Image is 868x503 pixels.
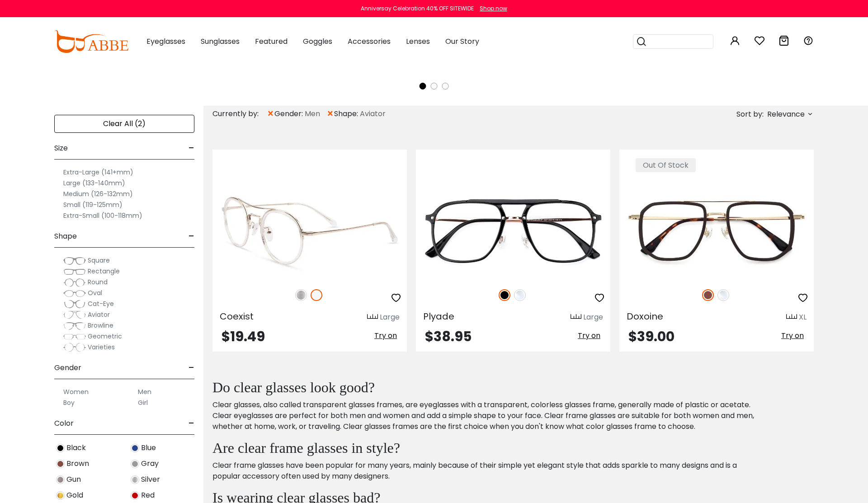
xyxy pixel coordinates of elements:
[189,137,194,159] span: -
[141,442,156,453] span: Blue
[778,330,807,342] button: Try on
[799,312,807,323] div: XL
[212,182,407,279] img: Translucent Coexist - Combination ,Adjust Nose Pads
[619,182,814,279] img: Brown Doxoine - Titanium,TR ,Adjust Nose Pads
[212,400,759,432] p: Clear glasses, also called transparent glasses frames, are eyeglasses with a transparent, colorle...
[303,36,332,47] span: Goggles
[63,278,86,287] img: Round.png
[212,460,759,482] p: Clear frame glasses have been popular for many years, mainly because of their simple yet elegant ...
[348,36,391,47] span: Accessories
[445,36,479,47] span: Our Story
[63,386,89,397] label: Women
[138,397,148,408] label: Girl
[88,321,113,330] span: Browline
[88,299,114,308] span: Cat-Eye
[361,5,474,13] div: Anniversay Celebration 40% OFF SITEWIDE
[66,490,83,501] span: Gold
[326,106,334,122] span: ×
[255,36,288,47] span: Featured
[360,108,386,119] span: Aviator
[54,226,77,247] span: Shape
[189,413,194,434] span: -
[54,137,68,159] span: Size
[66,442,86,453] span: Black
[141,490,155,501] span: Red
[636,158,696,172] span: Out Of Stock
[212,439,759,456] h2: Are clear frame glasses in style?
[189,357,194,379] span: -
[131,491,139,500] img: Red
[514,289,526,301] img: Clear
[767,106,805,122] span: Relevance
[63,310,86,320] img: Aviator.png
[63,167,133,178] label: Extra-Large (141+mm)
[305,108,320,119] span: Men
[63,300,86,309] img: Cat-Eye.png
[88,267,120,276] span: Rectangle
[63,199,123,210] label: Small (119-125mm)
[63,332,86,341] img: Geometric.png
[416,182,610,279] img: Black Plyade - Titanium,TR ,Adjust Nose Pads
[54,115,194,133] div: Clear All (2)
[56,475,65,484] img: Gun
[63,321,86,330] img: Browline.png
[56,444,65,452] img: Black
[367,314,378,320] img: size ruler
[334,108,360,119] span: shape:
[781,330,804,341] span: Try on
[583,312,603,323] div: Large
[571,314,581,320] img: size ruler
[374,330,397,341] span: Try on
[736,109,764,119] span: Sort by:
[88,256,110,265] span: Square
[295,289,307,301] img: Silver
[88,310,110,319] span: Aviator
[66,458,89,469] span: Brown
[222,327,265,346] span: $19.49
[63,289,86,298] img: Oval.png
[578,330,600,341] span: Try on
[425,327,472,346] span: $38.95
[406,36,430,47] span: Lenses
[131,460,139,468] img: Gray
[141,474,160,485] span: Silver
[575,330,603,342] button: Try on
[141,458,159,469] span: Gray
[475,5,507,12] a: Shop now
[267,106,274,122] span: ×
[88,332,122,341] span: Geometric
[131,444,139,452] img: Blue
[189,226,194,247] span: -
[480,5,507,13] div: Shop now
[63,343,86,352] img: Varieties.png
[274,108,305,119] span: gender:
[380,312,400,323] div: Large
[54,357,81,379] span: Gender
[66,474,81,485] span: Gun
[56,491,65,500] img: Gold
[138,386,151,397] label: Men
[131,475,139,484] img: Silver
[212,379,759,396] h2: Do clear glasses look good?
[54,413,74,434] span: Color
[717,289,729,301] img: Clear
[628,327,675,346] span: $39.00
[786,314,797,320] img: size ruler
[311,289,322,301] img: Translucent
[88,288,102,297] span: Oval
[499,289,510,301] img: Black
[702,289,714,301] img: Brown
[63,178,125,188] label: Large (133-140mm)
[56,460,65,468] img: Brown
[627,310,663,323] span: Doxoine
[212,106,267,122] div: Currently by:
[88,277,108,287] span: Round
[63,210,142,221] label: Extra-Small (100-118mm)
[63,397,75,408] label: Boy
[146,36,185,47] span: Eyeglasses
[372,330,400,342] button: Try on
[63,267,86,276] img: Rectangle.png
